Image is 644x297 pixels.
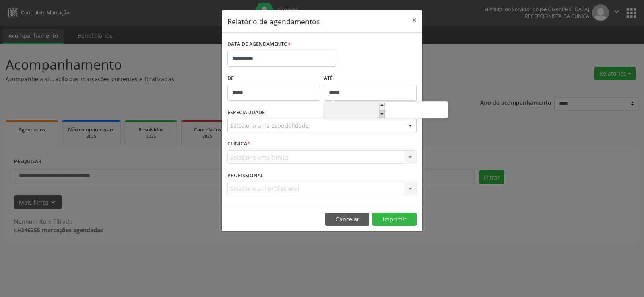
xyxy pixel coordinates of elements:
label: PROFISSIONAL [227,169,264,182]
button: Imprimir [372,213,417,226]
label: De [227,72,320,85]
input: Minute [387,102,448,119]
input: Hour [324,102,385,119]
h5: Relatório de agendamentos [227,16,320,27]
span: : [385,102,387,118]
label: ATÉ [324,72,417,85]
span: Seleciona uma especialidade [230,121,309,130]
button: Close [406,10,422,30]
button: Cancelar [325,213,369,226]
label: CLÍNICA [227,138,250,150]
label: ESPECIALIDADE [227,107,265,119]
label: DATA DE AGENDAMENTO [227,38,291,51]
